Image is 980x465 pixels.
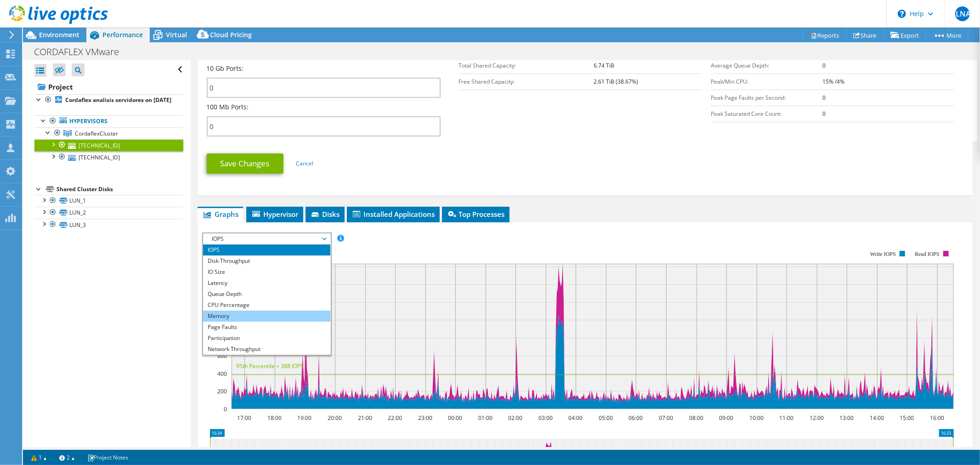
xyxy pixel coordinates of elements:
text: Read IOPS [915,251,940,257]
li: Latency [203,278,330,289]
li: Queue Depth [203,289,330,300]
a: Reports [803,28,847,42]
text: 200 [217,387,227,395]
span: Top Processes [447,210,505,219]
span: Hypervisor [251,210,299,219]
a: Hypervisors [34,115,183,127]
a: LUN_1 [34,195,183,207]
li: Network Throughput [203,344,330,355]
text: 14:00 [870,414,884,422]
text: 600 [217,352,227,360]
text: 04:00 [568,414,583,422]
span: Performance [102,30,143,39]
b: 15% /4% [823,78,845,85]
div: Shared Cluster Disks [57,184,183,195]
li: IOPS [203,244,330,255]
text: 95th Percentile = 388 IOPS [236,362,304,370]
a: 1 [25,452,53,463]
svg: \n [898,10,906,18]
a: 2 [53,452,81,463]
b: Cordaflex analisis servidores on [DATE] [65,96,171,104]
text: 10:00 [749,414,764,422]
text: 11:00 [779,414,793,422]
a: Cancel [296,159,314,167]
a: Cordaflex analisis servidores on [DATE] [34,94,183,106]
text: Write IOPS [870,251,896,257]
span: Virtual [166,30,187,39]
span: Installed Applications [351,210,435,219]
text: 08:00 [689,414,703,422]
text: 23:00 [418,414,432,422]
text: 06:00 [629,414,643,422]
a: Save Changes [207,153,283,174]
a: Share [846,28,884,42]
text: 12:00 [810,414,824,422]
li: IO Size [203,267,330,278]
b: 2.61 TiB (38.67%) [594,78,639,85]
label: 10 Gb Ports: [207,64,244,73]
li: Page Faults [203,322,330,333]
li: Participation [203,333,330,344]
span: Graphs [202,210,238,219]
text: 03:00 [538,414,553,422]
td: Peak Page Faults per Second: [711,90,823,106]
h1: CORDAFLEX VMware [30,47,133,57]
span: IOPS [208,233,326,244]
a: Project [34,79,183,94]
text: 19:00 [297,414,312,422]
span: Disks [310,210,340,219]
b: 6.74 TiB [594,62,615,69]
span: JLNA [955,6,970,21]
a: Export [884,28,926,42]
text: 20:00 [328,414,342,422]
label: 100 Mb Ports: [207,102,249,112]
td: Peak Saturated Core Count: [711,106,823,122]
a: [TECHNICAL_ID] [34,151,183,163]
text: 22:00 [388,414,402,422]
td: Peak/Min CPU: [711,74,823,90]
text: 16:00 [930,414,944,422]
b: 0 [823,62,826,69]
a: Project Notes [81,452,135,463]
text: 0 [224,405,227,413]
li: CPU Percentage [203,300,330,311]
span: CordaflexCluster [75,130,118,137]
a: LUN_3 [34,219,183,231]
li: Memory [203,311,330,322]
text: 05:00 [599,414,613,422]
li: Disk Throughput [203,255,330,267]
text: 18:00 [267,414,282,422]
span: Environment [39,30,79,39]
a: CordaflexCluster [34,127,183,139]
text: 15:00 [900,414,914,422]
td: Average Queue Depth: [711,57,823,74]
text: 02:00 [508,414,522,422]
text: 00:00 [448,414,462,422]
text: 17:00 [237,414,251,422]
text: 21:00 [358,414,372,422]
a: LUN_2 [34,207,183,219]
text: 13:00 [839,414,854,422]
td: Total Shared Capacity: [459,57,594,74]
b: 0 [823,94,826,102]
text: 01:00 [478,414,493,422]
text: 09:00 [719,414,733,422]
text: 07:00 [659,414,673,422]
span: Cloud Pricing [210,30,252,39]
a: More [926,28,969,42]
text: 400 [217,370,227,378]
b: 0 [823,110,826,118]
a: [TECHNICAL_ID] [34,139,183,151]
td: Free Shared Capacity: [459,74,594,90]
